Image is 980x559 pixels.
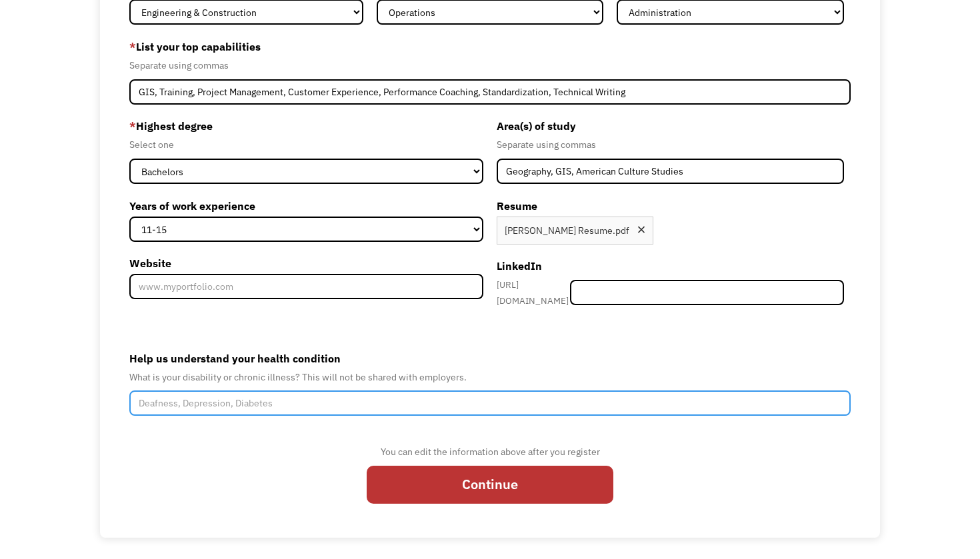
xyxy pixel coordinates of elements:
label: Help us understand your health condition [129,348,851,369]
div: You can edit the information above after you register [367,444,613,460]
div: Separate using commas [497,137,844,153]
input: www.myportfolio.com [129,274,483,299]
label: Highest degree [129,115,483,137]
label: List your top capabilities [129,36,851,57]
label: Website [129,253,483,274]
label: Years of work experience [129,195,483,217]
label: LinkedIn [497,255,844,277]
input: Anthropology, Education [497,159,844,184]
div: [URL][DOMAIN_NAME] [497,277,570,308]
div: Select one [129,137,483,153]
input: Videography, photography, accounting [129,79,851,105]
div: Remove file [636,225,647,239]
label: Resume [497,195,844,217]
div: What is your disability or chronic illness? This will not be shared with employers. [129,369,851,385]
label: Area(s) of study [497,115,844,137]
div: [PERSON_NAME] Resume.pdf [505,223,629,239]
div: Separate using commas [129,57,851,73]
input: Deafness, Depression, Diabetes [129,390,851,416]
input: Continue [367,466,613,504]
